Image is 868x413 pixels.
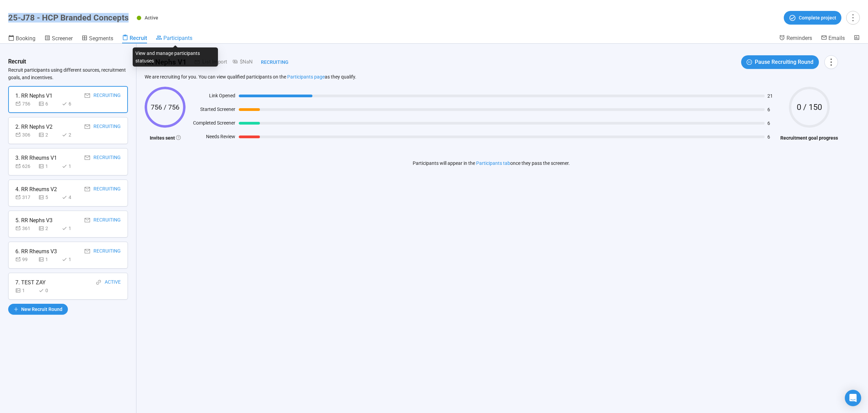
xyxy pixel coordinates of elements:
[227,58,253,66] div: $NaN
[413,159,570,167] p: Participants will appear in the once they pass the screener.
[85,93,90,98] span: mail
[93,91,121,100] div: Recruiting
[62,256,82,263] div: 1
[15,91,53,100] div: 1. RR Nephs V1
[15,278,46,287] div: 7. TEST ZAY
[767,94,777,98] span: 21
[755,58,813,66] span: Pause Recruiting Round
[786,35,812,41] span: Reminders
[39,162,59,170] div: 1
[62,131,82,139] div: 2
[15,131,36,139] div: 306
[8,34,35,43] a: Booking
[93,123,121,131] div: Recruiting
[21,305,62,313] span: New Recruit Round
[62,194,82,201] div: 4
[145,104,186,111] span: 756 / 756
[39,225,59,232] div: 2
[767,134,777,139] span: 6
[789,103,830,111] span: 0 / 150
[130,35,147,41] span: Recruit
[85,217,90,223] span: mail
[16,35,35,42] span: Booking
[96,280,101,285] span: link
[15,100,36,108] div: 756
[15,287,36,294] div: 1
[133,47,218,67] div: View and manage participants statuses
[15,216,53,225] div: 5. RR Nephs V3
[93,216,121,225] div: Recruiting
[8,57,26,66] h3: Recruit
[779,34,812,43] a: Reminders
[845,390,861,406] div: Open Intercom Messenger
[15,123,53,131] div: 2. RR Nephs V2
[767,107,777,112] span: 6
[8,66,128,81] p: Recruit participants using different sources, recruitment goals, and incentives.
[62,100,82,108] div: 6
[39,256,59,263] div: 1
[253,58,289,66] div: Recruiting
[824,55,838,69] button: more
[476,160,510,166] a: Participants tab
[741,55,819,69] button: pause-circlePause Recruiting Round
[85,248,90,254] span: mail
[15,225,36,232] div: 361
[767,121,777,126] span: 6
[39,287,59,294] div: 0
[799,14,836,22] span: Complete project
[145,74,838,80] p: We are recruiting for you. You can view qualified participants on the as they qualify.
[176,135,181,140] span: question-circle
[156,34,192,43] a: Participants
[39,131,59,139] div: 2
[82,34,113,43] a: Segments
[93,154,121,162] div: Recruiting
[747,59,752,65] span: pause-circle
[15,162,36,170] div: 626
[39,100,59,108] div: 6
[44,34,73,43] a: Screener
[62,225,82,232] div: 1
[780,134,838,142] h4: Recruitment goal progress
[145,134,186,142] h4: Invites sent
[287,74,325,80] a: Participants page
[93,247,121,256] div: Recruiting
[163,35,192,41] span: Participants
[8,304,68,315] button: plusNew Recruit Round
[828,35,845,41] span: Emails
[821,34,845,43] a: Emails
[15,154,57,162] div: 3. RR Rheums V1
[62,162,82,170] div: 1
[52,35,73,42] span: Screener
[189,105,235,116] div: Started Screener
[93,185,121,194] div: Recruiting
[85,124,90,129] span: mail
[8,13,129,23] h1: 25-J78 - HCP Branded Concepts
[145,15,158,20] span: Active
[15,194,36,201] div: 317
[846,11,860,25] button: more
[826,57,836,67] span: more
[15,185,57,194] div: 4. RR Rheums V2
[14,307,18,312] span: plus
[105,278,121,287] div: Active
[122,34,147,43] a: Recruit
[189,92,235,102] div: Link Opened
[189,133,235,143] div: Needs Review
[85,155,90,160] span: mail
[15,256,36,263] div: 99
[15,247,57,256] div: 6. RR Rheums V3
[39,194,59,201] div: 5
[848,13,857,22] span: more
[89,35,113,42] span: Segments
[189,119,235,129] div: Completed Screener
[85,186,90,192] span: mail
[784,11,841,25] button: Complete project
